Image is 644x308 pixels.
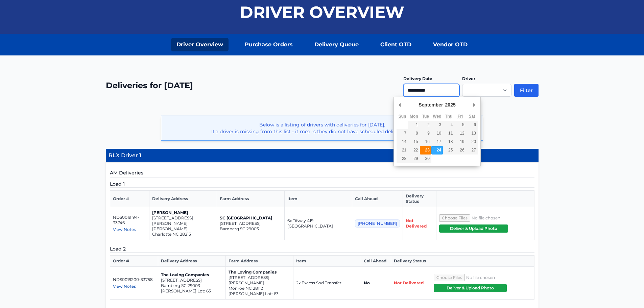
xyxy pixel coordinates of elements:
button: Next Month [471,100,478,110]
button: 28 [397,155,408,163]
th: Order # [110,191,149,207]
abbr: Thursday [445,114,452,119]
p: Below is a listing of drivers with deliveries for [DATE]. If a driver is missing from this list -... [167,121,477,135]
label: Delivery Date [403,76,432,81]
button: 29 [408,155,420,163]
th: Delivery Status [403,191,436,207]
p: Charlotte NC 28215 [152,232,214,237]
h5: Load 1 [110,181,534,188]
button: 14 [397,138,408,146]
button: 8 [408,129,420,138]
p: The Loving Companies [161,272,223,278]
th: Item [293,256,361,267]
h5: AM Deliveries [110,169,534,178]
abbr: Tuesday [422,114,429,119]
h5: Load 2 [110,245,534,253]
abbr: Wednesday [433,114,441,119]
p: Monroe NC 28112 [229,286,290,291]
th: Delivery Address [158,256,226,267]
p: Bamberg SC 29003 [161,283,223,288]
p: [PERSON_NAME] [152,210,214,215]
button: 20 [466,138,478,146]
button: 15 [408,138,420,146]
button: 7 [397,129,408,138]
td: 2x Excess Sod Transfer [293,267,361,300]
td: 6x Tifway 419 [GEOGRAPHIC_DATA] [285,207,352,240]
span: Not Delivered [394,280,424,285]
button: 11 [443,129,454,138]
abbr: Saturday [469,114,475,119]
th: Farm Address [217,191,285,207]
button: Deliver & Upload Photo [434,284,507,292]
p: [STREET_ADDRESS] [220,221,282,226]
th: Order # [110,256,158,267]
button: 21 [397,146,408,155]
button: 24 [431,146,443,155]
button: 17 [431,138,443,146]
p: The Loving Companies [229,269,290,275]
p: [STREET_ADDRESS][PERSON_NAME] [229,275,290,286]
button: Deliver & Upload Photo [439,224,508,233]
a: Purchase Orders [239,38,298,51]
a: Driver Overview [171,38,229,51]
th: Call Ahead [352,191,403,207]
a: Vendor OTD [428,38,473,51]
button: 9 [420,129,431,138]
button: 22 [408,146,420,155]
input: Use the arrow keys to pick a date [403,84,459,97]
button: 3 [431,121,443,129]
h4: RLX Driver 1 [106,149,539,163]
a: Client OTD [375,38,417,51]
button: Filter [514,84,539,97]
button: 5 [454,121,466,129]
button: 16 [420,138,431,146]
button: 25 [443,146,454,155]
button: 10 [431,129,443,138]
button: 12 [454,129,466,138]
p: SC [GEOGRAPHIC_DATA] [220,215,282,221]
button: Previous Month [397,100,403,110]
p: [STREET_ADDRESS] [161,278,223,283]
button: 26 [454,146,466,155]
div: September [418,100,444,110]
h1: Driver Overview [240,4,404,20]
th: Call Ahead [361,256,391,267]
p: [STREET_ADDRESS][PERSON_NAME][PERSON_NAME] [152,215,214,232]
th: Delivery Status [391,256,431,267]
a: Delivery Queue [309,38,364,51]
p: Bamberg SC 29003 [220,226,282,232]
p: NDS0019200-33758 [113,277,156,282]
strong: No [364,280,370,285]
span: View Notes [113,284,136,289]
p: [PERSON_NAME] Lot: 63 [229,291,290,297]
abbr: Monday [410,114,418,119]
button: 30 [420,155,431,163]
button: 27 [466,146,478,155]
span: Not Delivered [406,218,427,229]
button: 2 [420,121,431,129]
button: 23 [420,146,431,155]
span: [PHONE_NUMBER] [355,219,400,228]
p: NDS0019194-33746 [113,215,147,226]
div: 2025 [444,100,457,110]
span: View Notes [113,227,136,232]
button: 13 [466,129,478,138]
button: 1 [408,121,420,129]
p: [PERSON_NAME] Lot: 63 [161,288,223,294]
th: Delivery Address [149,191,217,207]
abbr: Friday [458,114,463,119]
button: 4 [443,121,454,129]
th: Item [285,191,352,207]
button: 18 [443,138,454,146]
button: 6 [466,121,478,129]
th: Farm Address [226,256,293,267]
h2: Deliveries for [DATE] [106,80,193,91]
abbr: Sunday [399,114,406,119]
button: 19 [454,138,466,146]
label: Driver [462,76,475,81]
